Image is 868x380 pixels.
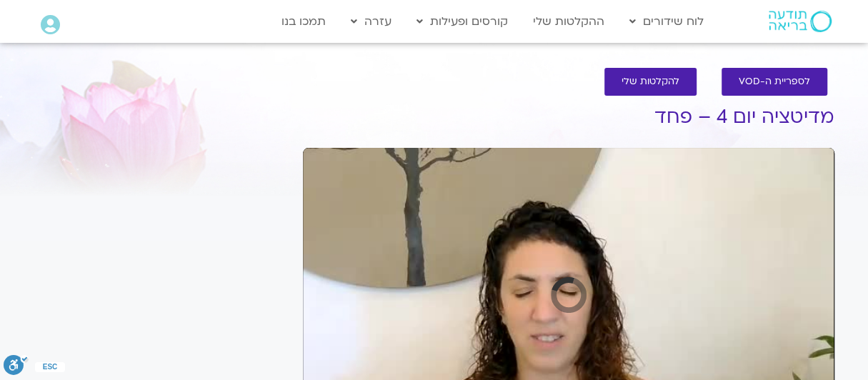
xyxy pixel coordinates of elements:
a: קורסים ופעילות [409,8,515,35]
span: לספריית ה-VOD [739,76,810,87]
a: לספריית ה-VOD [722,68,827,96]
a: עזרה [344,8,399,35]
a: תמכו בנו [274,8,333,35]
h1: מדיטציה יום 4 – פחד [303,106,834,128]
span: להקלטות שלי [622,76,679,87]
a: להקלטות שלי [604,68,697,96]
a: לוח שידורים [622,8,711,35]
a: ההקלטות שלי [526,8,612,35]
img: תודעה בריאה [769,11,832,32]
